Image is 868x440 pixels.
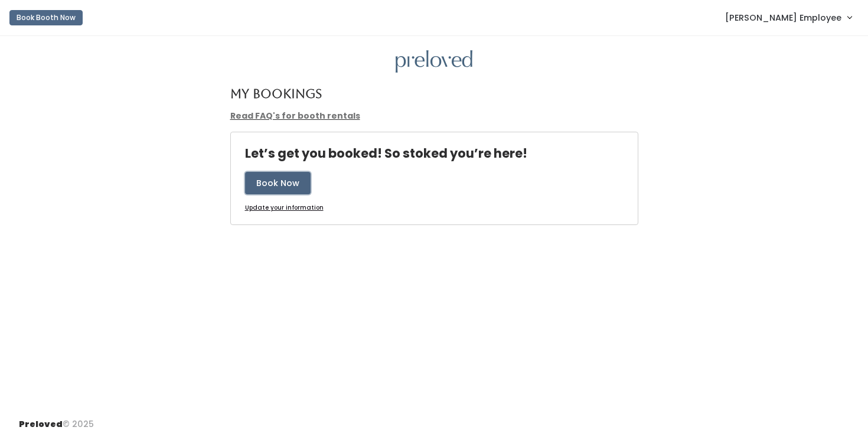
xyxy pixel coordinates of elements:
[9,5,83,31] a: Book Booth Now
[725,11,841,24] span: [PERSON_NAME] Employee
[245,203,324,212] u: Update your information
[245,146,527,160] h4: Let’s get you booked! So stoked you’re here!
[396,50,472,73] img: preloved logo
[19,409,94,431] div: © 2025
[245,172,311,194] button: Book Now
[230,87,322,100] h4: My Bookings
[713,5,863,30] a: [PERSON_NAME] Employee
[9,10,83,25] button: Book Booth Now
[230,110,360,122] a: Read FAQ's for booth rentals
[19,418,63,430] span: Preloved
[245,204,324,213] a: Update your information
